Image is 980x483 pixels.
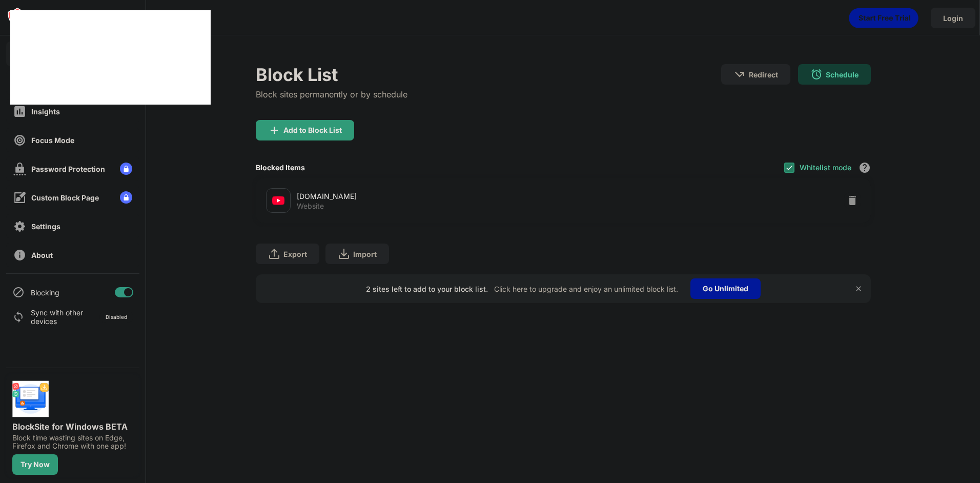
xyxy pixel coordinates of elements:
div: Click here to upgrade and enjoy an unlimited block list. [494,285,678,293]
div: Whitelist mode [800,163,851,172]
img: about-off.svg [13,249,26,261]
div: BlockSite for Windows BETA [12,421,133,432]
div: Sync with other devices [31,308,84,326]
div: animation [849,8,918,28]
div: Schedule [826,70,859,79]
div: Import [353,250,377,258]
img: insights-off.svg [13,105,26,118]
div: Block sites permanently or by schedule [256,89,407,99]
div: Blocking [31,288,59,297]
img: blocking-icon.svg [12,286,25,298]
img: push-desktop.svg [12,380,49,417]
img: check.svg [785,164,793,172]
div: Website [297,202,324,211]
div: About [31,251,53,259]
div: Export [283,250,307,258]
div: Login [943,14,963,23]
div: [DOMAIN_NAME] [297,191,563,202]
div: Add to Block List [283,126,342,134]
img: lock-menu.svg [120,163,132,175]
iframe: Sign in with Google Dialog [10,10,211,105]
img: favicons [272,194,284,207]
div: Blocked Items [256,163,305,172]
img: customize-block-page-off.svg [13,191,26,204]
div: Try Now [21,460,50,469]
div: Disabled [106,314,127,320]
img: sync-icon.svg [12,311,25,323]
img: logo-blocksite.svg [7,7,79,28]
div: Insights [31,107,60,116]
div: Redirect [749,70,778,79]
div: Go Unlimited [690,278,761,299]
img: password-protection-off.svg [13,163,26,175]
img: focus-off.svg [13,134,26,147]
div: 2 sites left to add to your block list. [366,285,488,293]
img: x-button.svg [854,285,863,293]
div: Block List [256,64,407,85]
div: Focus Mode [31,136,74,145]
div: Custom Block Page [31,193,99,202]
div: Password Protection [31,165,105,173]
div: Settings [31,222,60,231]
img: lock-menu.svg [120,191,132,204]
div: Block time wasting sites on Edge, Firefox and Chrome with one app! [12,434,133,450]
img: settings-off.svg [13,220,26,233]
